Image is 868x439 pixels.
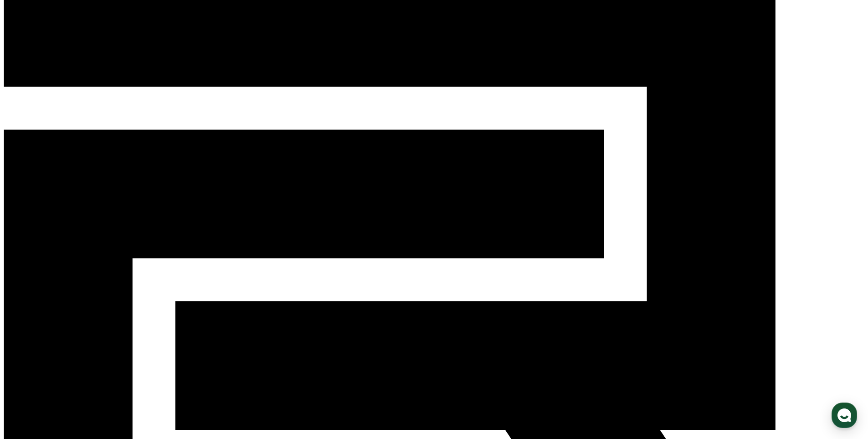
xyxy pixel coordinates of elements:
a: 대화 [60,289,118,312]
span: 대화 [83,303,94,310]
span: 홈 [29,303,34,310]
span: 설정 [141,303,152,310]
a: 홈 [3,289,60,312]
a: 설정 [118,289,175,312]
